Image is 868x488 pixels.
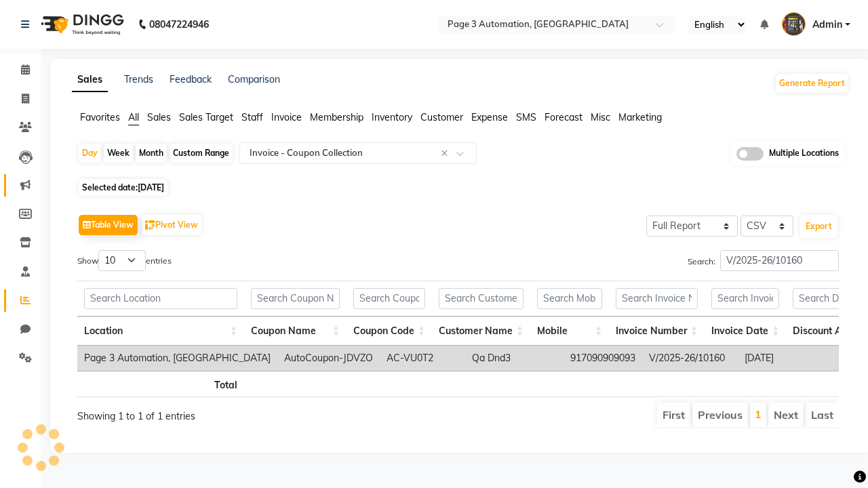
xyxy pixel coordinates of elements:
[800,215,837,238] button: Export
[642,346,738,371] td: V/2025-26/10160
[310,111,363,123] span: Membership
[271,111,302,123] span: Invoice
[755,407,762,421] a: 1
[228,73,280,85] a: Comparison
[564,346,642,371] td: 917090909093
[812,18,842,32] span: Admin
[705,317,786,346] th: Invoice Date: activate to sort column ascending
[769,147,839,161] span: Multiple Locations
[142,215,201,235] button: Pivot View
[372,111,412,123] span: Inventory
[72,68,108,92] a: Sales
[35,5,127,43] img: logo
[77,401,382,424] div: Showing 1 to 1 of 1 entries
[688,250,839,271] label: Search:
[77,250,172,271] label: Show entries
[98,250,146,271] select: Showentries
[516,111,536,123] span: SMS
[609,317,705,346] th: Invoice Number: activate to sort column ascending
[738,346,819,371] td: [DATE]
[147,111,171,123] span: Sales
[241,111,263,123] span: Staff
[77,346,277,371] td: Page 3 Automation, [GEOGRAPHIC_DATA]
[420,111,463,123] span: Customer
[465,346,564,371] td: Qa Dnd3
[530,317,609,346] th: Mobile: activate to sort column ascending
[79,144,101,163] div: Day
[128,111,139,123] span: All
[616,288,698,309] input: Search Invoice Number
[79,215,138,235] button: Table View
[720,250,839,271] input: Search:
[380,346,465,371] td: AC-VU0T2
[432,317,530,346] th: Customer Name: activate to sort column ascending
[618,111,662,123] span: Marketing
[149,5,209,43] b: 08047224946
[545,111,583,123] span: Forecast
[145,220,155,230] img: pivot.png
[782,12,806,36] img: Admin
[251,288,340,309] input: Search Coupon Name
[79,179,167,196] span: Selected date:
[591,111,610,123] span: Misc
[347,317,432,346] th: Coupon Code: activate to sort column ascending
[277,346,380,371] td: AutoCoupon-JDVZO
[138,182,164,192] span: [DATE]
[104,144,133,163] div: Week
[441,146,452,161] span: Clear all
[170,144,233,163] div: Custom Range
[353,288,425,309] input: Search Coupon Code
[439,288,524,309] input: Search Customer Name
[537,288,602,309] input: Search Mobile
[471,111,508,123] span: Expense
[84,288,237,309] input: Search Location
[77,317,244,346] th: Location: activate to sort column ascending
[80,111,120,123] span: Favorites
[776,74,848,93] button: Generate Report
[711,288,779,309] input: Search Invoice Date
[170,73,212,85] a: Feedback
[179,111,233,123] span: Sales Target
[244,317,347,346] th: Coupon Name: activate to sort column ascending
[136,144,167,163] div: Month
[77,371,244,397] th: Total
[124,73,153,85] a: Trends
